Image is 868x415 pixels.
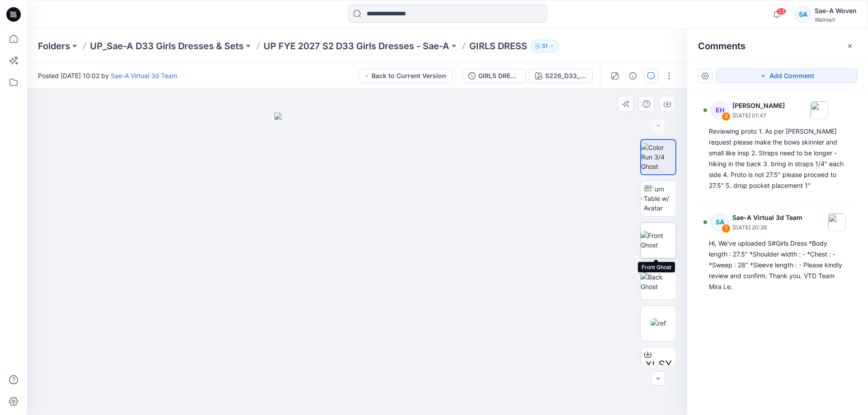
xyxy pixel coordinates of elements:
div: 1 [722,224,731,233]
p: [DATE] 01:47 [732,111,785,120]
p: Sae-A Virtual 3d Team [732,212,802,223]
span: 53 [776,8,786,15]
div: 2 [722,112,731,121]
a: UP FYE 2027 S2 D33 Girls Dresses - Sae-A [264,40,449,52]
span: Posted [DATE] 10:02 by [38,71,177,80]
a: UP_Sae-A D33 Girls Dresses & Sets [90,40,244,52]
p: [PERSON_NAME] [732,100,785,111]
div: EH [711,101,729,119]
div: Walmart [815,16,857,23]
div: S226_D33_WN_AOP_23 [545,71,587,81]
img: ref [651,318,666,328]
a: Folders [38,40,70,52]
h2: Comments [698,41,745,51]
div: SA [711,213,729,231]
p: 51 [542,41,547,51]
img: Back Ghost [641,272,676,291]
button: Details [626,69,640,83]
div: Hi, We've uploaded S#Girls Dress *Body length : 27.5" *Shoulder width : - *Chest : - *Sweep : 28"... [709,238,846,292]
img: Front Ghost [641,231,676,250]
img: Turn Table w/ Avatar [644,184,676,213]
div: Sae-A Woven [815,5,857,16]
button: Add Comment [716,69,857,83]
div: SA [795,6,811,23]
p: [DATE] 20:26 [732,223,802,232]
div: Reviewing proto 1. As per [PERSON_NAME] request please make the bows skinnier and small like insp... [709,126,846,191]
p: GIRLS DRESS [469,40,527,52]
span: XLSX [645,357,672,373]
button: 51 [531,40,559,52]
button: Back to Current Version [359,69,452,83]
a: Sae-A Virtual 3d Team [111,72,177,79]
button: GIRLS DRESS_FULL COLORWAYS [462,69,526,83]
div: GIRLS DRESS_FULL COLORWAYS [478,71,520,81]
img: Color Run 3/4 Ghost [641,143,675,171]
button: S226_D33_WN_AOP_23 [529,69,593,83]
